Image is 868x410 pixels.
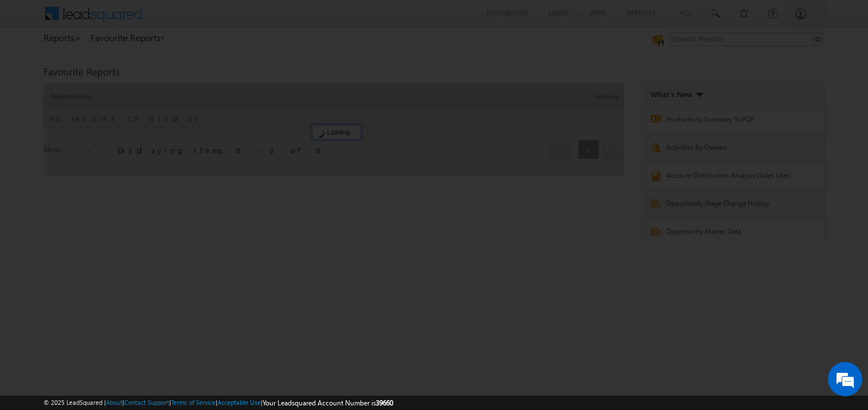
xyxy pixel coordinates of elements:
a: About [106,399,122,406]
a: Acceptable Use [217,399,261,406]
span: © 2025 LeadSquared | | | | | [43,397,393,408]
span: 39660 [376,399,393,407]
a: Contact Support [124,399,169,406]
span: Your Leadsquared Account Number is [263,399,393,407]
a: Terms of Service [171,399,216,406]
